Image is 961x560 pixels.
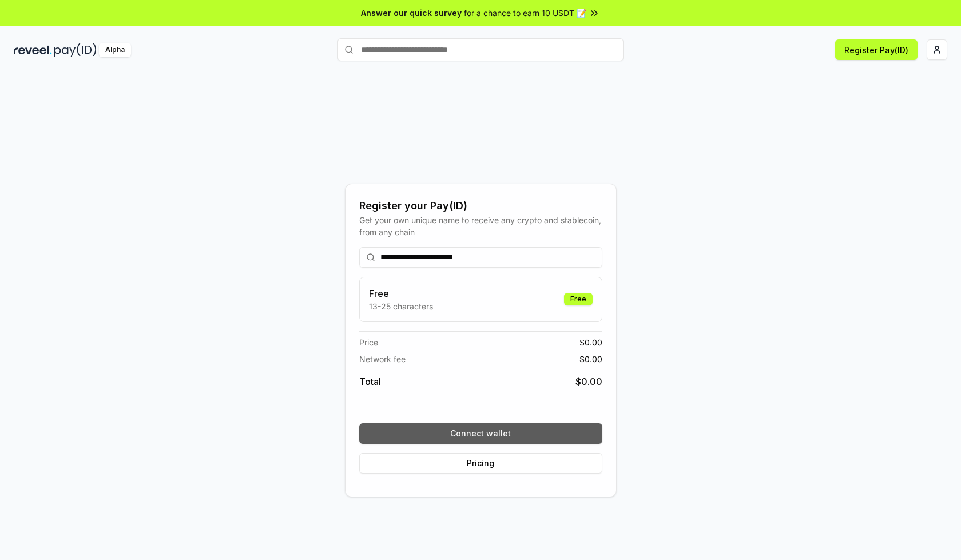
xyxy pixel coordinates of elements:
img: reveel_dark [14,43,52,57]
div: Alpha [99,43,131,57]
button: Connect wallet [359,423,602,444]
div: Get your own unique name to receive any crypto and stablecoin, from any chain [359,214,602,238]
span: Answer our quick survey [361,7,462,19]
p: 13-25 characters [369,300,433,312]
span: $ 0.00 [575,375,602,388]
span: Total [359,375,381,388]
span: Price [359,336,378,348]
span: Network fee [359,353,406,365]
div: Free [564,293,593,305]
h3: Free [369,287,433,300]
button: Register Pay(ID) [835,39,918,60]
span: $ 0.00 [579,336,602,348]
div: Register your Pay(ID) [359,198,602,214]
button: Pricing [359,453,602,474]
span: for a chance to earn 10 USDT 📝 [464,7,586,19]
img: pay_id [54,43,97,57]
span: $ 0.00 [579,353,602,365]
